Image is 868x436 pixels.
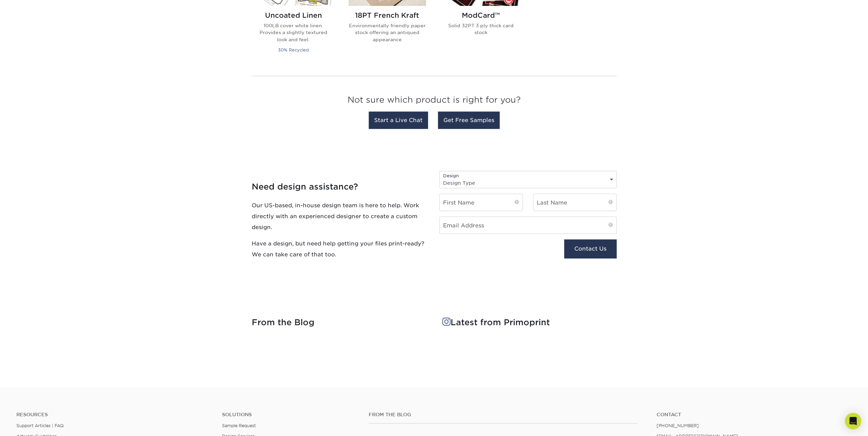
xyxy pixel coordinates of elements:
[222,412,358,418] h4: Solutions
[564,239,616,258] button: Contact Us
[252,90,617,113] h3: Not sure which product is right for you?
[255,22,332,43] p: 100LB cover white linen. Provides a slightly textured look and feel.
[252,200,429,232] p: Our US-based, in-house design team is here to help. Work directly with an experienced designer to...
[349,11,426,19] h2: 18PT French Kraft
[349,22,426,43] p: Environmentally friendly paper stock offering an antiqued appearance
[16,412,212,418] h4: Resources
[369,412,638,418] h4: From the Blog
[439,239,531,263] iframe: reCAPTCHA
[442,22,520,36] p: Solid 32PT 3 ply thick card stock
[369,111,428,129] a: Start a Live Chat
[656,412,852,418] a: Contact
[656,423,698,428] a: [PHONE_NUMBER]
[845,413,861,429] div: Open Intercom Messenger
[278,47,309,52] small: 30% Recycled
[255,11,332,19] h2: Uncoated Linen
[252,238,429,260] p: Have a design, but need help getting your files print-ready? We can take care of that too.
[252,182,429,192] h4: Need design assistance?
[442,11,520,19] h2: ModCard™
[438,111,500,129] a: Get Free Samples
[252,318,426,328] h4: From the Blog
[442,318,617,328] h4: Latest from Primoprint
[222,423,256,428] a: Sample Request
